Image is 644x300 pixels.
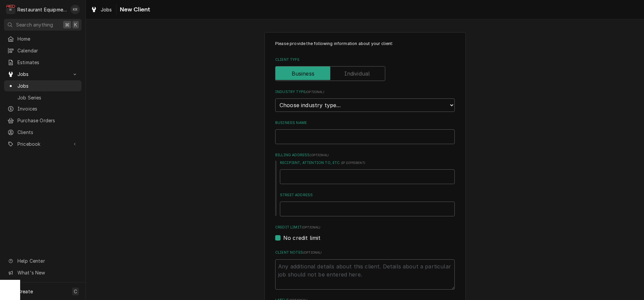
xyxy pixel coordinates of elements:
[74,288,77,295] span: C
[17,269,78,276] span: What's New
[275,225,455,242] div: Credit Limit
[275,89,455,112] div: Industry Type
[17,257,78,264] span: Help Center
[280,192,455,216] div: Street Address
[4,267,82,278] a: Go to What's New
[70,5,80,14] div: Kelli Robinette's Avatar
[16,21,53,28] span: Search anything
[6,5,15,14] div: R
[4,103,82,114] a: Invoices
[65,21,69,28] span: ⌘
[17,47,78,54] span: Calendar
[275,41,455,47] p: Please provide the following information about your client:
[4,138,82,149] a: Go to Pricebook
[4,115,82,126] a: Purchase Orders
[101,6,112,13] span: Jobs
[17,6,67,13] div: Restaurant Equipment Diagnostics
[275,153,455,216] div: Billing Address
[305,90,324,94] span: ( optional )
[275,250,455,255] label: Client Notes
[4,57,82,68] a: Estimates
[341,161,365,165] span: ( if different )
[275,153,455,158] label: Billing Address
[275,250,455,289] div: Client Notes
[4,92,82,103] a: Job Series
[275,120,455,144] div: Business Name
[303,251,322,254] span: ( optional )
[275,120,455,126] label: Business Name
[6,5,15,14] div: Restaurant Equipment Diagnostics's Avatar
[17,105,78,112] span: Invoices
[4,33,82,44] a: Home
[17,71,68,78] span: Jobs
[4,45,82,56] a: Calendar
[17,117,78,124] span: Purchase Orders
[4,69,82,80] a: Go to Jobs
[88,4,115,15] a: Jobs
[4,19,82,31] button: Search anything⌘K
[302,225,320,229] span: (optional)
[17,140,68,147] span: Pricebook
[275,57,455,62] label: Client Type
[74,21,77,28] span: K
[275,225,455,230] label: Credit Limit
[17,94,78,101] span: Job Series
[17,59,78,66] span: Estimates
[280,192,455,198] label: Street Address
[4,255,82,266] a: Go to Help Center
[17,82,78,89] span: Jobs
[70,5,80,14] div: KR
[280,160,455,184] div: Recipient, Attention To, etc.
[4,127,82,138] a: Clients
[280,160,455,166] label: Recipient, Attention To, etc.
[283,234,320,242] label: No credit limit
[17,35,78,42] span: Home
[275,89,455,95] label: Industry Type
[310,153,329,157] span: ( optional )
[275,57,455,81] div: Client Type
[17,289,33,294] span: Create
[17,129,78,136] span: Clients
[118,5,150,14] span: New Client
[4,80,82,91] a: Jobs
